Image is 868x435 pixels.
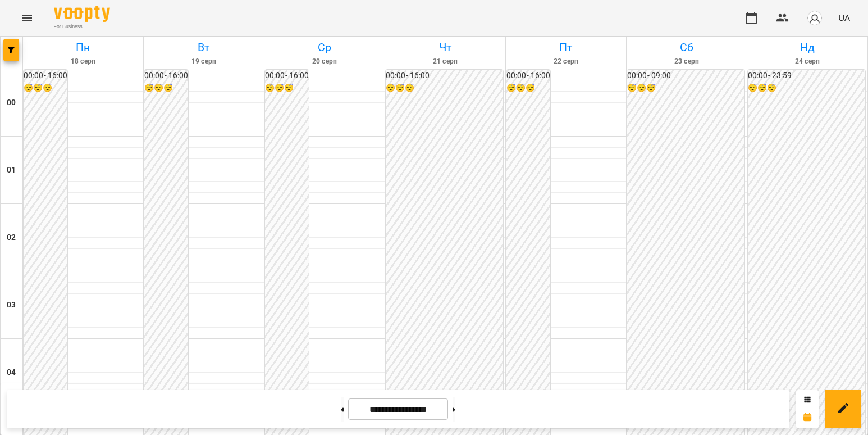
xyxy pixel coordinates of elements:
h6: 😴😴😴 [265,82,309,94]
h6: Чт [387,39,504,56]
h6: 00:00 - 16:00 [265,70,309,82]
h6: 24 серп [749,56,866,67]
h6: 23 серп [628,56,745,67]
h6: 18 серп [25,56,141,67]
h6: 02 [7,232,16,244]
h6: 😴😴😴 [506,82,550,94]
h6: 00:00 - 16:00 [24,70,67,82]
h6: 😴😴😴 [748,82,865,94]
img: Voopty Logo [54,6,110,22]
h6: Нд [749,39,866,56]
h6: 00 [7,97,16,109]
button: Menu [13,4,40,31]
h6: 😴😴😴 [144,82,188,94]
h6: 21 серп [387,56,504,67]
h6: 03 [7,299,16,311]
h6: Пн [25,39,141,56]
span: For Business [54,23,110,30]
h6: 00:00 - 23:59 [748,70,865,82]
h6: 😴😴😴 [386,82,503,94]
h6: 00:00 - 16:00 [386,70,503,82]
h6: Сб [628,39,745,56]
h6: 19 серп [145,56,262,67]
h6: 22 серп [508,56,624,67]
h6: 😴😴😴 [24,82,67,94]
h6: 04 [7,366,16,379]
span: UA [838,12,850,24]
h6: 00:00 - 16:00 [144,70,188,82]
h6: Пт [508,39,624,56]
h6: 😴😴😴 [627,82,744,94]
h6: 00:00 - 16:00 [506,70,550,82]
h6: Вт [145,39,262,56]
img: avatar_s.png [807,10,823,26]
h6: 01 [7,164,16,176]
button: UA [834,7,855,28]
h6: Ср [266,39,383,56]
h6: 00:00 - 09:00 [627,70,744,82]
h6: 20 серп [266,56,383,67]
